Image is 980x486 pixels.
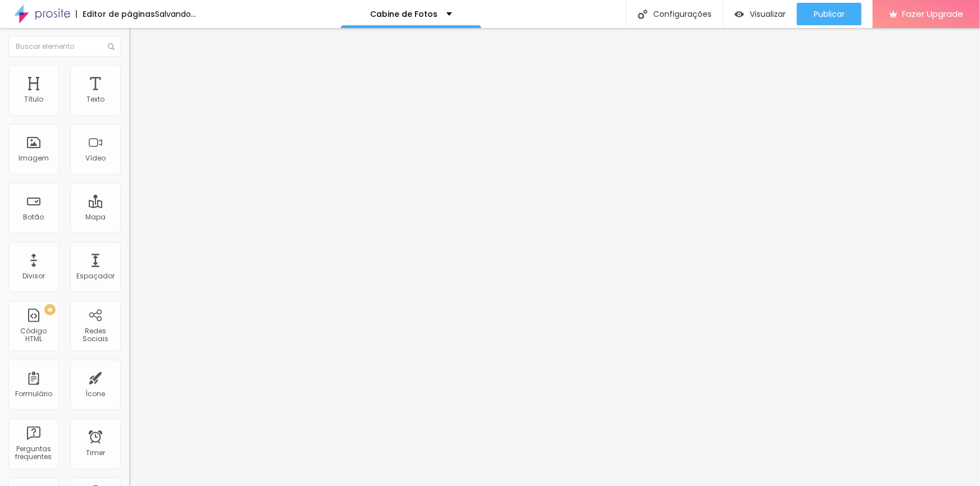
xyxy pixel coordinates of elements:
[24,95,43,103] div: Título
[24,213,44,221] div: Botão
[76,10,155,18] div: Editor de páginas
[86,449,105,457] div: Timer
[750,10,786,19] span: Visualizar
[76,272,115,280] div: Espaçador
[73,327,117,343] div: Redes Sociais
[86,95,104,103] div: Texto
[902,9,963,19] span: Fazer Upgrade
[22,272,45,280] div: Divisor
[86,390,106,398] div: Ícone
[371,10,438,18] p: Cabine de Fotos
[15,390,52,398] div: Formulário
[155,10,196,18] div: Salvando...
[129,28,980,486] iframe: Editor
[723,3,797,25] button: Visualizar
[797,3,862,25] button: Publicar
[85,213,106,221] div: Mapa
[11,445,56,461] div: Perguntas frequentes
[108,43,115,50] img: Icone
[638,10,648,19] img: Icone
[11,327,56,343] div: Código HTML
[19,154,49,162] div: Imagem
[8,36,121,57] input: Buscar elemento
[85,154,106,162] div: Vídeo
[814,10,845,19] span: Publicar
[735,10,744,19] img: view-1.svg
